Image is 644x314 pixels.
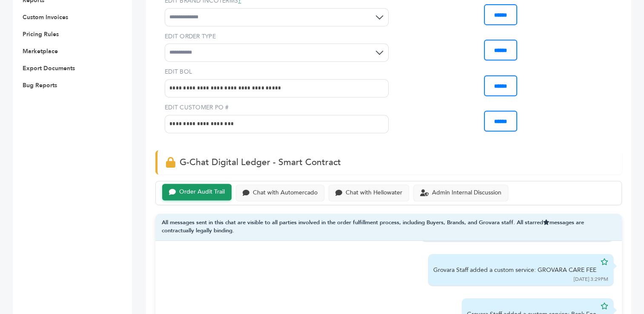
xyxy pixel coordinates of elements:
[179,188,225,196] div: Order Audit Trail
[346,189,402,197] div: Chat with Hellowater
[165,68,389,76] label: EDIT BOL
[432,189,501,197] div: Admin Internal Discussion
[23,13,68,21] a: Custom Invoices
[165,32,389,41] label: EDIT ORDER TYPE
[165,103,389,112] label: EDIT CUSTOMER PO #
[23,30,59,38] a: Pricing Rules
[23,47,58,55] a: Marketplace
[23,64,75,72] a: Export Documents
[574,276,608,283] div: [DATE] 3:29PM
[433,266,596,274] div: Grovara Staff added a custom service: GROVARA CARE FEE
[180,156,341,168] span: G-Chat Digital Ledger - Smart Contract
[155,214,622,241] div: All messages sent in this chat are visible to all parties involved in the order fulfillment proce...
[23,81,57,89] a: Bug Reports
[253,189,318,197] div: Chat with Automercado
